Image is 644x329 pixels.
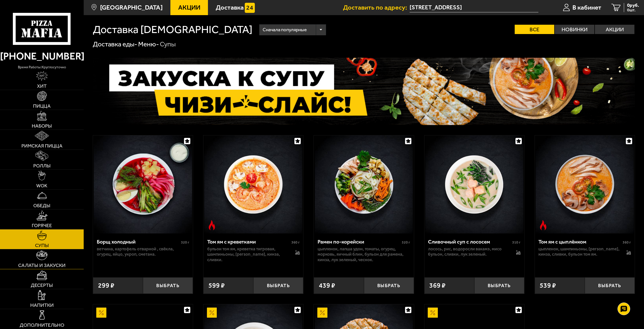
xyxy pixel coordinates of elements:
span: 360 г [291,240,300,245]
span: Десерты [31,283,53,288]
button: Выбрать [143,277,193,294]
h1: Доставка [DEMOGRAPHIC_DATA] [93,24,252,35]
span: 360 г [623,240,631,245]
p: ветчина, картофель отварной , свёкла, огурец, яйцо, укроп, сметана. [97,246,189,257]
span: 599 ₽ [208,282,225,289]
span: В кабинет [572,4,601,11]
span: Акции [178,4,200,11]
img: 15daf4d41897b9f0e9f617042186c801.svg [245,3,255,13]
a: Меню- [138,40,159,48]
img: Акционный [207,308,217,318]
span: 0 руб. [627,3,639,8]
p: цыпленок, лапша удон, томаты, огурец, морковь, яичный блин, бульон для рамена, кинза, лук зеленый... [318,246,410,262]
span: 310 г [512,240,520,245]
button: Выбрать [364,277,414,294]
span: Напитки [30,303,54,308]
img: Сливочный суп с лососем [425,135,524,234]
p: лосось, рис, водоросли вакамэ, мисо бульон, сливки, лук зеленый. [428,246,509,257]
span: Наборы [32,124,52,129]
label: Акции [595,25,634,34]
span: Салаты и закуски [18,263,66,268]
a: Доставка еды- [93,40,137,48]
div: Сливочный суп с лососем [428,238,511,245]
a: Рамен по-корейски [314,135,414,234]
img: Том ям с креветками [204,135,302,234]
img: Острое блюдо [538,220,548,230]
a: Острое блюдоТом ям с креветками [203,135,303,234]
span: Доставка [216,4,244,11]
span: 299 ₽ [98,282,114,289]
span: Доставить по адресу: [343,4,410,11]
img: Акционный [96,308,106,318]
div: Том ям с креветками [207,238,290,245]
a: Острое блюдоТом ям с цыплёнком [535,135,635,234]
span: Супы [35,243,49,248]
span: [GEOGRAPHIC_DATA] [100,4,163,11]
a: Сливочный суп с лососем [424,135,524,234]
span: Горячее [32,223,52,228]
input: Ваш адрес доставки [410,3,538,12]
span: Дополнительно [20,323,64,328]
span: Хит [37,84,47,89]
span: Обеды [33,203,50,208]
button: Выбрать [474,277,524,294]
button: Выбрать [253,277,303,294]
button: Выбрать [585,277,635,294]
img: Том ям с цыплёнком [536,135,634,234]
span: Пицца [33,104,51,109]
span: 520 г [402,240,410,245]
span: Римская пицца [21,143,63,148]
img: Акционный [317,308,327,318]
span: 369 ₽ [429,282,446,289]
span: WOK [36,183,47,188]
label: Все [515,25,554,34]
div: Борщ холодный [97,238,180,245]
span: 320 г [181,240,189,245]
p: бульон том ям, креветка тигровая, шампиньоны, [PERSON_NAME], кинза, сливки. [207,246,288,262]
label: Новинки [555,25,594,34]
img: Борщ холодный [94,135,192,234]
div: Том ям с цыплёнком [538,238,621,245]
a: Борщ холодный [93,135,193,234]
div: Супы [160,40,176,49]
span: 0 шт. [627,8,639,12]
img: Острое блюдо [207,220,217,230]
img: Рамен по-корейски [315,135,413,234]
div: Рамен по-корейски [318,238,401,245]
span: 539 ₽ [540,282,556,289]
p: цыпленок, шампиньоны, [PERSON_NAME], кинза, сливки, бульон том ям. [538,246,620,257]
img: Акционный [428,308,438,318]
span: 439 ₽ [319,282,335,289]
span: Сначала популярные [263,23,307,36]
span: Роллы [33,163,51,168]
